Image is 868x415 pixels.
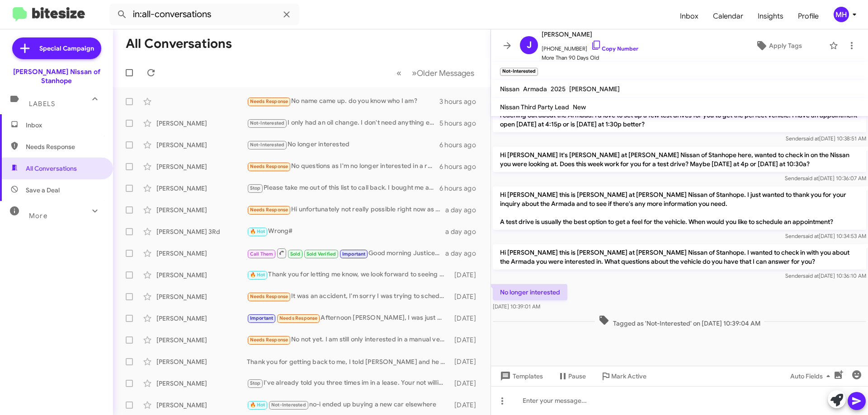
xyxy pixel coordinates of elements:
div: 6 hours ago [439,162,483,171]
span: [PERSON_NAME] [569,85,620,93]
span: Apply Tags [769,37,802,54]
span: Armada [523,85,547,93]
span: Labels [29,100,55,108]
span: Call Them [250,251,274,257]
div: [DATE] [450,401,483,410]
nav: Page navigation example [392,64,480,82]
button: Apply Tags [732,37,825,54]
p: No longer interested [493,284,567,300]
div: a day ago [445,249,483,258]
span: [PERSON_NAME] [542,29,638,40]
h1: All Conversations [126,37,232,51]
p: Hi [PERSON_NAME] this is [PERSON_NAME] at [PERSON_NAME] Nissan of Stanhope. I just wanted to than... [493,187,866,230]
span: Important [250,315,274,321]
span: All Conversations [26,164,77,173]
span: Not-Interested [271,402,306,408]
span: Older Messages [417,68,474,78]
span: Sender [DATE] 10:38:51 AM [786,135,866,142]
div: [PERSON_NAME] [156,205,247,214]
div: [PERSON_NAME] [156,336,247,345]
div: No not yet. I am still only interested in a manual versa at this time [247,335,450,345]
span: said at [803,272,819,279]
div: Afternoon [PERSON_NAME], I was just wondering when that information will be available? I checked ... [247,313,450,323]
span: Templates [498,368,543,384]
span: Special Campaign [39,44,94,53]
div: MH [834,7,849,22]
a: Special Campaign [12,37,101,59]
span: Nissan [500,85,519,93]
span: Needs Response [250,207,288,213]
div: 6 hours ago [439,184,483,193]
div: 3 hours ago [439,97,483,106]
span: Mark Active [611,368,646,384]
span: 2025 [551,85,566,93]
span: Needs Response [279,315,318,321]
span: Sender [DATE] 10:36:10 AM [785,272,866,279]
button: Next [406,64,480,82]
span: said at [803,135,819,142]
span: Auto Fields [790,368,834,384]
a: Calendar [706,3,750,29]
div: Thank you for letting me know, we look forward to seeing you [DATE]! [247,270,450,280]
a: Profile [791,3,826,29]
span: More [29,212,47,220]
span: « [396,67,401,79]
span: Needs Response [250,163,288,169]
span: 🔥 Hot [250,228,265,234]
small: Not-Interested [500,68,538,76]
div: [PERSON_NAME] [156,184,247,193]
button: Pause [550,368,593,384]
span: Not-Interested [250,142,285,148]
a: Inbox [673,3,706,29]
span: Tagged as 'Not-Interested' on [DATE] 10:39:04 AM [595,315,764,328]
div: Thank you for getting back to me, I told [PERSON_NAME] and he is going to be reaching out to you,... [247,357,450,366]
div: [DATE] [450,292,483,301]
input: Search [109,4,299,25]
span: More Than 90 Days Old [542,53,638,62]
button: MH [826,7,858,22]
span: 🔥 Hot [250,402,265,408]
div: [DATE] [450,336,483,345]
p: Hi [PERSON_NAME] this is [PERSON_NAME] at [PERSON_NAME] Nissan of Stanhope. I wanted to check in ... [493,244,866,270]
div: [PERSON_NAME] [156,314,247,323]
span: Pause [568,368,586,384]
div: [PERSON_NAME] [156,292,247,301]
span: [DATE] 10:39:01 AM [493,303,540,310]
span: Sender [DATE] 10:34:53 AM [785,233,866,239]
div: [PERSON_NAME] [156,140,247,149]
div: 5 hours ago [439,119,483,128]
div: [DATE] [450,270,483,280]
div: No longer interested [247,140,439,150]
span: Needs Response [250,294,288,299]
span: Stop [250,185,261,191]
span: J [527,38,532,52]
span: Save a Deal [26,186,60,195]
span: Needs Response [26,142,103,151]
span: Inbox [26,121,103,130]
div: [PERSON_NAME] 3Rd [156,227,247,236]
span: Stop [250,380,261,386]
div: [PERSON_NAME] [156,379,247,388]
a: Copy Number [591,45,638,52]
span: Not-Interested [250,120,285,126]
a: Insights [750,3,791,29]
button: Previous [391,64,407,82]
div: [PERSON_NAME] [156,119,247,128]
div: no-i ended up buying a new car elsewhere [247,400,450,410]
button: Mark Active [593,368,654,384]
div: No questions as I'm no longer interested in a rogue I'm waiting for 2026 [PERSON_NAME] with 2.1 p... [247,161,439,172]
div: No name came up. do you know who I am? [247,96,439,107]
div: 6 hours ago [439,140,483,149]
div: a day ago [445,205,483,214]
span: New [573,103,586,111]
span: said at [803,233,819,239]
div: [DATE] [450,314,483,323]
div: [PERSON_NAME] [156,357,247,366]
span: 🔥 Hot [250,272,265,278]
div: [PERSON_NAME] [156,270,247,280]
span: » [412,67,417,79]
